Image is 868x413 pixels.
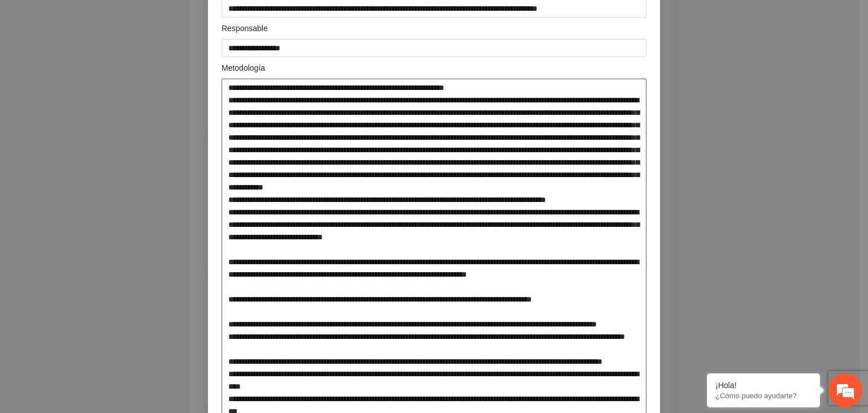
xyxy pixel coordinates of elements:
[715,392,811,400] p: ¿Cómo puedo ayudarte?
[66,139,156,253] span: Estamos en línea.
[6,285,215,325] textarea: Escriba su mensaje y pulse “Intro”
[222,22,272,35] span: Responsable
[185,6,212,33] div: Minimizar ventana de chat en vivo
[715,381,811,390] div: ¡Hola!
[222,62,270,74] span: Metodología
[59,58,190,72] div: Chatee con nosotros ahora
